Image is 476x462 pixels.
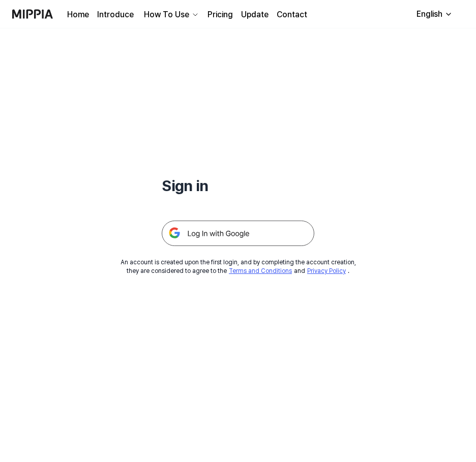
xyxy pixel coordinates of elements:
[162,221,314,246] img: 구글 로그인 버튼
[229,267,292,274] a: Terms and Conditions
[97,9,134,21] a: Introduce
[142,9,191,21] div: How To Use
[142,9,199,21] button: How To Use
[162,175,314,196] h1: Sign in
[307,267,346,274] a: Privacy Policy
[277,9,307,21] a: Contact
[67,9,89,21] a: Home
[207,9,233,21] a: Pricing
[414,8,444,20] div: English
[121,258,356,275] div: An account is created upon the first login, and by completing the account creation, they are cons...
[241,9,269,21] a: Update
[408,4,459,24] button: English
